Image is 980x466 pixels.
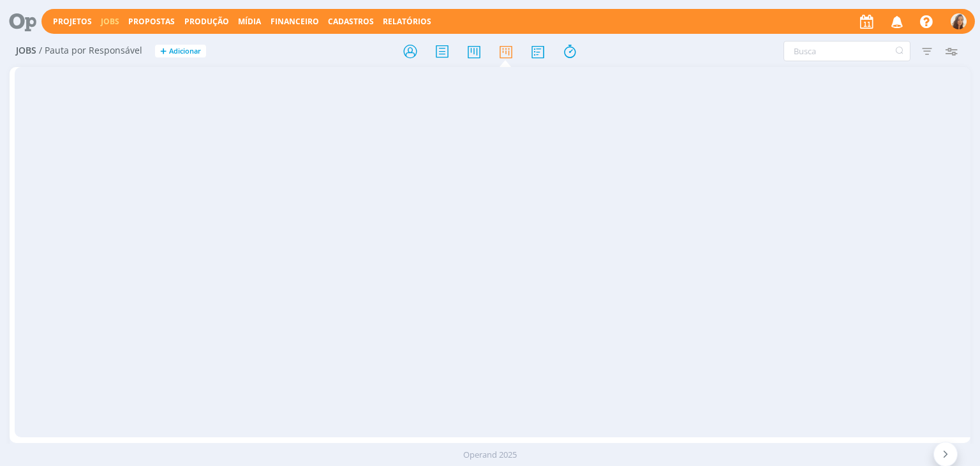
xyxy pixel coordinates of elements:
button: Propostas [124,17,179,27]
a: Projetos [53,16,92,27]
button: Mídia [234,17,265,27]
a: Mídia [238,16,261,27]
img: V [951,13,967,29]
span: Propostas [128,16,175,27]
input: Busca [783,41,910,61]
a: Produção [184,16,229,27]
button: +Adicionar [155,45,206,58]
span: Cadastros [328,16,374,27]
button: Projetos [49,17,96,27]
button: Relatórios [379,17,435,27]
button: Produção [181,17,233,27]
button: V [950,10,967,33]
span: + [160,45,167,58]
button: Jobs [97,17,123,27]
button: Financeiro [267,17,323,27]
span: / Pauta por Responsável [39,45,142,56]
span: Adicionar [169,47,201,56]
a: Financeiro [271,16,319,27]
a: Relatórios [383,16,431,27]
span: Jobs [16,45,36,56]
a: Jobs [101,16,119,27]
button: Cadastros [324,17,378,27]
